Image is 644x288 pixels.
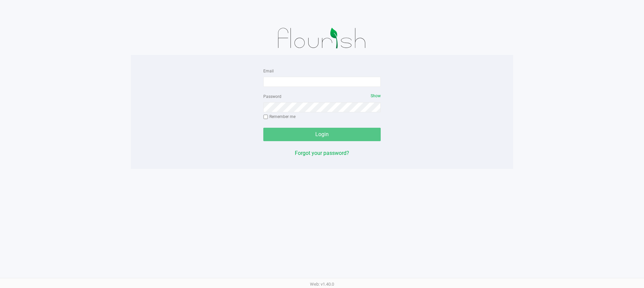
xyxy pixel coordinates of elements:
[263,68,274,74] label: Email
[295,149,349,157] button: Forgot your password?
[263,114,296,120] label: Remember me
[263,94,281,100] label: Password
[263,115,268,119] input: Remember me
[371,94,381,98] span: Show
[310,282,334,287] span: Web: v1.40.0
